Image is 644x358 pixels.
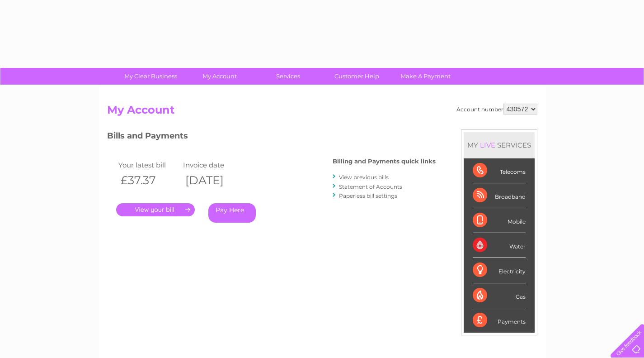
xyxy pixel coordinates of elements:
div: Payments [473,308,526,333]
a: Make A Payment [388,68,463,85]
div: MY SERVICES [464,132,535,158]
h2: My Account [107,104,537,121]
a: . [116,203,195,216]
a: Services [251,68,325,85]
div: Gas [473,283,526,308]
div: Mobile [473,208,526,233]
a: Customer Help [320,68,394,85]
div: Account number [456,104,537,115]
a: Statement of Accounts [339,183,402,190]
div: Water [473,233,526,258]
a: Pay Here [208,203,256,223]
th: £37.37 [116,171,181,190]
h4: Billing and Payments quick links [333,158,436,165]
div: Telecoms [473,158,526,183]
div: LIVE [478,141,497,149]
h3: Bills and Payments [107,129,436,145]
td: Invoice date [181,159,246,171]
a: View previous bills [339,174,389,181]
th: [DATE] [181,171,246,190]
div: Electricity [473,258,526,283]
td: Your latest bill [116,159,181,171]
div: Broadband [473,183,526,208]
a: My Clear Business [113,68,188,85]
a: My Account [182,68,257,85]
a: Paperless bill settings [339,192,397,199]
